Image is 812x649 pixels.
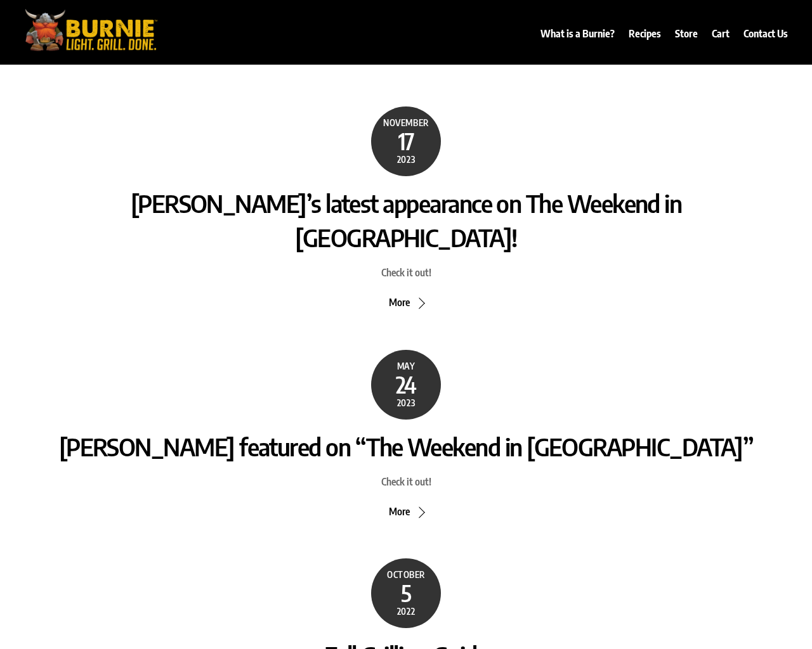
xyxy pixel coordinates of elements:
a: Store [669,19,704,48]
span: October [387,570,425,579]
span: 5 [401,582,410,605]
span: May [397,362,416,371]
span: 24 [396,373,416,396]
a: More [389,505,423,518]
a: What is a Burnie? [534,19,620,48]
img: burniegrill.com-logo-high-res-2020110_500px [18,6,164,54]
span: 2023 [397,399,415,408]
span: November [383,119,428,127]
a: Cart [706,19,736,48]
span: 17 [398,130,414,153]
a: Burnie Grill [18,36,164,58]
a: Contact Us [738,19,794,48]
a: [PERSON_NAME] featured on “The Weekend in [GEOGRAPHIC_DATA]” [59,431,754,461]
span: 2023 [397,155,415,164]
p: Check it out! [38,264,774,281]
p: Check it out! [38,473,774,490]
a: More [389,296,423,309]
a: [PERSON_NAME]’s latest appearance on The Weekend in [GEOGRAPHIC_DATA]! [131,188,682,252]
a: Recipes [622,19,667,48]
span: 2022 [397,607,415,616]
